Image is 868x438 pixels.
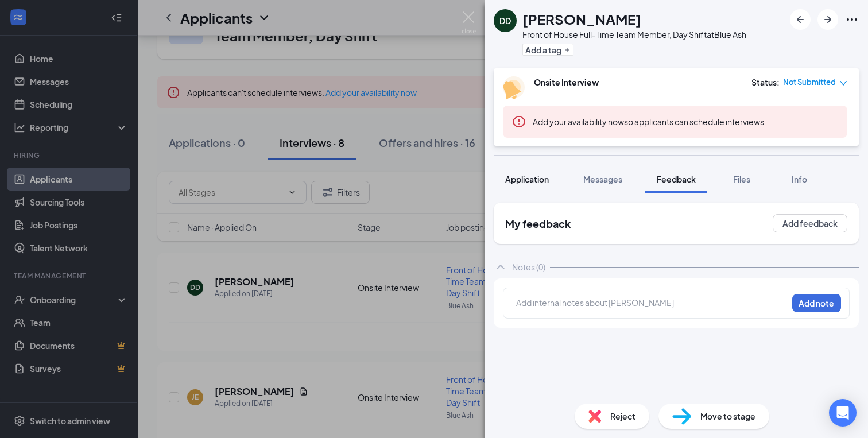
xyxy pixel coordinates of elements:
div: Status : [751,76,780,88]
div: Front of House Full-Time Team Member, Day Shift at Blue Ash [522,29,746,40]
span: Reject [610,410,635,423]
button: PlusAdd a tag [522,44,573,56]
span: Not Submitted [783,76,836,88]
span: so applicants can schedule interviews. [533,117,766,127]
button: ArrowLeftNew [790,9,811,30]
svg: Error [512,115,526,129]
h2: My feedback [505,216,571,231]
svg: ChevronUp [494,260,507,274]
svg: Ellipses [845,13,859,26]
span: Feedback [657,174,696,184]
span: down [839,79,847,87]
div: Open Intercom Messenger [829,399,857,427]
h1: [PERSON_NAME] [522,9,641,29]
svg: Plus [564,46,571,53]
span: Move to stage [700,410,755,423]
button: ArrowRight [817,9,838,30]
div: DD [499,15,511,26]
svg: ArrowRight [821,13,835,26]
span: Application [505,174,549,184]
svg: ArrowLeftNew [793,13,807,26]
div: Notes (0) [512,261,545,273]
span: Info [792,174,807,184]
button: Add your availability now [533,116,624,127]
button: Add note [792,294,841,312]
b: Onsite Interview [534,77,599,87]
span: Messages [583,174,622,184]
button: Add feedback [773,214,847,232]
span: Files [733,174,750,184]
